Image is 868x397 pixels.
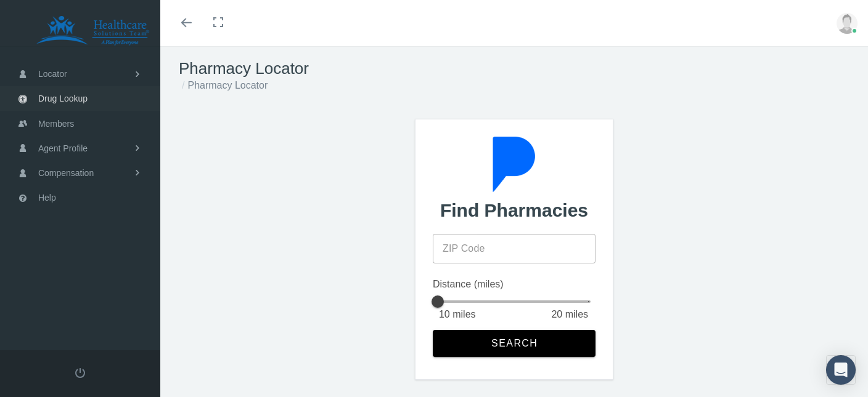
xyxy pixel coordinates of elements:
div: 20 miles [551,307,588,322]
span: Agent Profile [38,137,88,160]
button: Search [433,330,596,357]
span: Drug Lookup [38,87,88,110]
div: Open Intercom Messenger [826,355,856,385]
img: HEALTHCARE SOLUTIONS TEAM, LLC [18,15,166,46]
img: user-placeholder.jpg [837,13,858,34]
h2: Find Pharmacies [440,199,588,222]
span: Compensation [38,161,94,185]
div: 10 miles [439,307,476,322]
span: Search [491,338,538,349]
h1: Pharmacy Locator [179,59,850,78]
span: Locator [38,62,67,86]
span: Members [38,112,74,135]
span: Help [38,186,56,209]
div: Distance (miles) [433,277,596,292]
li: Pharmacy Locator [179,78,268,93]
img: gecBt0JDzQm8O6kn25X4gW9lZq9CCVzdclDVqCHmA7bLfqN9fqRSwNmnCZ0K3CoNLSfwcuCe0bByAtsDYhs1pJzAV9A5Gk5OY... [486,137,542,192]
